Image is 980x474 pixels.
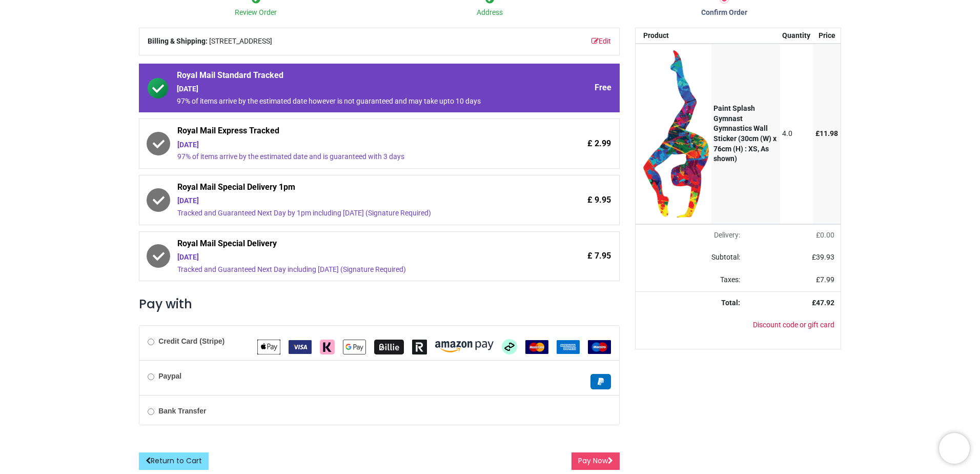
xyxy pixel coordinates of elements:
input: Credit Card (Stripe) [148,339,154,345]
span: £ 7.95 [587,250,611,262]
span: VISA [289,342,312,350]
span: Royal Mail Special Delivery 1pm [177,182,524,196]
span: 11.98 [820,129,838,137]
span: Free [595,82,611,93]
span: 47.92 [816,299,834,307]
span: £ [816,275,834,284]
span: Google Pay [343,342,366,350]
span: Maestro [588,342,611,350]
a: Return to Cart [139,452,209,470]
div: [DATE] [177,252,524,263]
a: Edit [591,36,611,47]
span: [STREET_ADDRESS] [209,36,272,47]
span: £ 2.99 [587,138,611,149]
div: Tracked and Guaranteed Next Day including [DATE] (Signature Required) [177,265,524,275]
span: MasterCard [525,342,548,350]
img: Paypal [590,374,611,389]
span: American Express [557,342,580,350]
td: Delivery will be updated after choosing a new delivery method [636,224,746,247]
span: Royal Mail Standard Tracked [177,70,524,84]
span: Amazon Pay [435,342,494,350]
th: Price [813,28,841,44]
b: Billing & Shipping: [148,37,208,45]
span: Paypal [590,377,611,385]
iframe: Brevo live chat [939,433,970,464]
strong: £ [812,299,834,307]
div: Address [373,8,607,18]
th: Quantity [780,28,813,44]
strong: Paint Splash Gymnast Gymnastics Wall Sticker (30cm (W) x 76cm (H) : XS, As shown) [713,104,777,163]
div: 97% of items arrive by the estimated date however is not guaranteed and may take upto 10 days [177,96,524,107]
img: Klarna [320,340,335,354]
button: Pay Now [571,452,620,470]
th: Product [636,28,711,44]
div: [DATE] [177,140,524,150]
span: Afterpay Clearpay [502,342,517,350]
img: xBxAAAAAZJREFUAwDt5378O23e4QAAAABJRU5ErkJggg== [643,50,709,217]
img: Revolut Pay [412,340,427,354]
span: Apple Pay [257,342,280,350]
td: Subtotal: [636,246,746,269]
span: £ [815,129,838,137]
strong: Total: [721,299,740,307]
input: Paypal [148,373,154,380]
span: £ [816,231,834,239]
img: Afterpay Clearpay [502,339,517,354]
div: [DATE] [177,84,524,94]
b: Paypal [158,372,181,380]
img: VISA [289,340,312,354]
input: Bank Transfer [148,408,154,415]
span: Revolut Pay [412,342,427,350]
span: Billie [374,342,404,350]
span: Royal Mail Special Delivery [177,238,524,252]
a: Discount code or gift card [753,321,834,329]
span: £ [812,253,834,261]
span: Royal Mail Express Tracked [177,125,524,140]
span: 7.99 [820,275,834,284]
img: Billie [374,340,404,354]
td: Taxes: [636,269,746,291]
b: Credit Card (Stripe) [158,337,224,345]
div: 4.0 [782,129,810,139]
div: Tracked and Guaranteed Next Day by 1pm including [DATE] (Signature Required) [177,208,524,219]
div: 97% of items arrive by the estimated date and is guaranteed with 3 days [177,152,524,162]
span: Klarna [320,342,335,350]
span: 39.93 [816,253,834,261]
img: MasterCard [525,340,548,354]
img: American Express [557,340,580,354]
img: Amazon Pay [435,341,494,352]
h3: Pay with [139,295,620,313]
b: Bank Transfer [158,407,206,415]
span: 0.00 [820,231,834,239]
div: Review Order [139,8,373,18]
img: Google Pay [343,340,366,354]
img: Apple Pay [257,340,280,354]
div: Confirm Order [607,8,841,18]
img: Maestro [588,340,611,354]
span: £ 9.95 [587,194,611,206]
div: [DATE] [177,196,524,206]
